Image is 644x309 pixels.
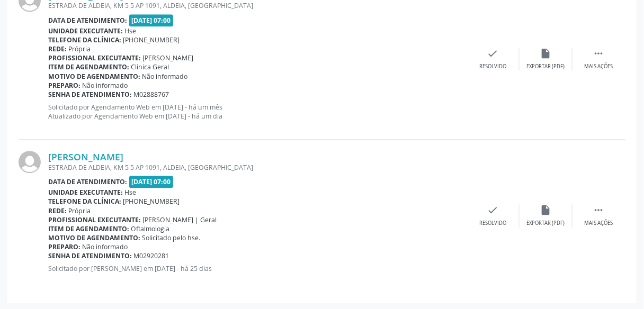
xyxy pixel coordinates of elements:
[48,90,132,99] b: Senha de atendimento:
[125,188,137,197] span: Hse
[593,204,605,216] i: 
[69,206,91,215] span: Própria
[48,206,67,215] b: Rede:
[134,90,169,99] span: M02888767
[527,63,565,70] div: Exportar (PDF)
[48,242,80,251] b: Preparo:
[83,242,128,251] span: Não informado
[48,151,123,162] a: [PERSON_NAME]
[131,224,170,233] span: Oftalmologia
[48,35,121,44] b: Telefone da clínica:
[48,233,140,242] b: Motivo de agendamento:
[48,81,80,90] b: Preparo:
[48,1,467,10] div: ESTRADA DE ALDEIA, KM 5 5 AP 1091, ALDEIA, [GEOGRAPHIC_DATA]
[48,62,129,71] b: Item de agendamento:
[48,103,467,121] p: Solicitado por Agendamento Web em [DATE] - há um mês Atualizado por Agendamento Web em [DATE] - h...
[593,48,605,59] i: 
[48,53,141,62] b: Profissional executante:
[125,26,137,35] span: Hse
[48,177,127,186] b: Data de atendimento:
[142,233,201,242] span: Solicitado pelo hse.
[129,14,174,26] span: [DATE] 07:00
[129,176,174,188] span: [DATE] 07:00
[48,44,67,53] b: Rede:
[48,215,141,224] b: Profissional executante:
[585,63,613,70] div: Mais ações
[540,48,552,59] i: insert_drive_file
[487,48,499,59] i: check
[487,204,499,216] i: check
[19,151,41,173] img: img
[83,81,128,90] span: Não informado
[585,220,613,227] div: Mais ações
[123,197,180,206] span: [PHONE_NUMBER]
[479,220,506,227] div: Resolvido
[48,224,129,233] b: Item de agendamento:
[48,72,140,81] b: Motivo de agendamento:
[527,220,565,227] div: Exportar (PDF)
[143,215,217,224] span: [PERSON_NAME] | Geral
[479,63,506,70] div: Resolvido
[69,44,91,53] span: Própria
[143,53,194,62] span: [PERSON_NAME]
[540,204,552,216] i: insert_drive_file
[48,163,467,172] div: ESTRADA DE ALDEIA, KM 5 5 AP 1091, ALDEIA, [GEOGRAPHIC_DATA]
[48,26,123,35] b: Unidade executante:
[48,16,127,25] b: Data de atendimento:
[131,62,169,71] span: Clinica Geral
[134,251,169,260] span: M02920281
[142,72,188,81] span: Não informado
[123,35,180,44] span: [PHONE_NUMBER]
[48,264,467,273] p: Solicitado por [PERSON_NAME] em [DATE] - há 25 dias
[48,197,121,206] b: Telefone da clínica:
[48,188,123,197] b: Unidade executante:
[48,251,132,260] b: Senha de atendimento:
